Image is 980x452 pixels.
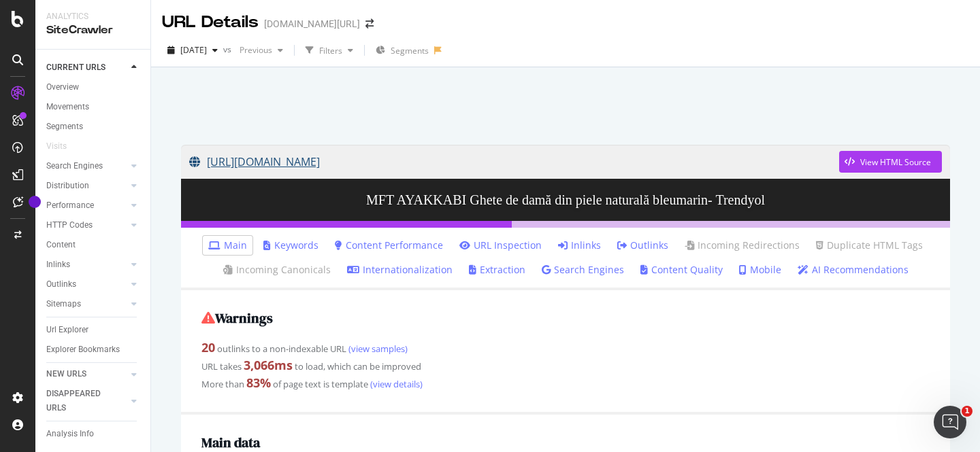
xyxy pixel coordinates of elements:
div: Inlinks [46,258,70,272]
a: Sitemaps [46,297,127,311]
div: View HTML Source [860,156,931,168]
a: Analysis Info [46,427,141,441]
div: Movements [46,100,89,114]
div: Overview [46,80,79,94]
strong: 83 % [246,375,271,391]
a: Search Engines [46,159,127,173]
div: arrow-right-arrow-left [365,19,374,29]
span: Previous [234,44,272,56]
div: Sitemaps [46,297,81,311]
a: Overview [46,80,141,94]
a: Main [208,239,247,252]
div: URL takes to load, which can be improved [201,357,930,375]
div: [DOMAIN_NAME][URL] [264,17,360,31]
button: [DATE] [162,39,223,61]
a: Performance [46,198,127,213]
a: Url Explorer [46,323,141,337]
strong: 20 [201,339,215,355]
a: Visits [46,139,80,154]
div: Tooltip anchor [29,196,41,208]
span: 2025 Jul. 8th [180,44,207,56]
div: CURRENT URLS [46,60,105,75]
a: Internationalization [347,263,453,277]
div: Analysis Info [46,427,94,441]
button: Filters [300,39,359,61]
div: Search Engines [46,159,103,173]
div: Distribution [46,179,89,193]
a: Search Engines [542,263,624,277]
a: Inlinks [558,239,601,252]
a: (view samples) [346,343,408,355]
a: Duplicate HTML Tags [816,239,923,252]
div: DISAPPEARED URLS [46,387,115,415]
a: Distribution [46,179,127,193]
div: SiteCrawler [46,22,140,38]
a: HTTP Codes [46,218,127,232]
button: Previous [234,39,289,61]
a: DISAPPEARED URLS [46,387,127,415]
strong: 3,066 ms [244,357,293,373]
a: Movements [46,100,141,114]
h2: Warnings [201,311,930,326]
a: [URL][DOMAIN_NAME] [189,145,839,179]
button: Segments [370,39,434,61]
iframe: Intercom live chat [934,406,966,438]
a: Incoming Redirections [685,239,800,252]
div: HTTP Codes [46,218,93,232]
div: Explorer Bookmarks [46,343,120,357]
a: Keywords [263,239,318,252]
a: Content Performance [335,239,443,252]
a: NEW URLS [46,367,127,381]
div: Visits [46,139,67,154]
h3: MFT AYAKKABI Ghete de damă din piele naturală bleumarin- Trendyol [181,179,950,221]
div: More than of page text is template [201,375,930,392]
a: (view details) [368,378,423,390]
a: Mobile [739,263,781,277]
div: outlinks to a non-indexable URL [201,339,930,357]
a: Explorer Bookmarks [46,343,141,357]
a: URL Inspection [459,239,542,252]
div: Analytics [46,11,140,22]
a: Segments [46,120,141,134]
a: CURRENT URLS [46,60,127,75]
a: Content [46,238,141,252]
a: Inlinks [46,258,127,272]
div: Segments [46,120,83,134]
div: Outlinks [46,277,76,292]
div: Url Explorer [46,323,88,337]
a: Extraction [469,263,525,277]
div: Filters [319,45,342,56]
span: 1 [962,406,973,417]
span: Segments [391,45,429,56]
a: AI Recommendations [798,263,909,277]
div: Performance [46,198,94,213]
a: Outlinks [46,277,127,292]
h2: Main data [201,435,930,450]
a: Outlinks [617,239,668,252]
button: View HTML Source [839,151,942,173]
a: Content Quality [640,263,723,277]
div: NEW URLS [46,367,86,381]
div: Content [46,238,76,252]
span: vs [223,44,234,55]
div: URL Details [162,11,259,34]
a: Incoming Canonicals [223,263,331,277]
